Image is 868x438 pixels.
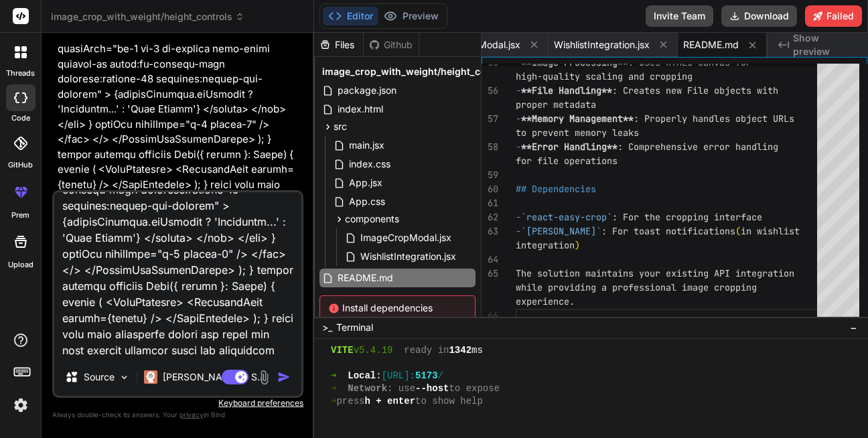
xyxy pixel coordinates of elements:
span: while providing a professional image cropping [516,281,757,293]
span: ) [575,239,580,251]
img: attachment [257,370,272,385]
span: index.css [348,156,392,172]
span: ImageCropModal.jsx [359,230,453,246]
span: ➜ [331,382,336,395]
span: - [516,225,521,237]
button: Editor [323,7,378,25]
span: WishlistIntegration.jsx [554,38,650,52]
p: Source [84,370,115,384]
span: src [334,120,347,133]
p: Keyboard preferences [52,398,303,409]
span: − [850,321,857,334]
div: 56 [482,84,498,98]
label: Upload [8,259,33,271]
p: Always double-check its answers. Your in Bind [52,409,303,421]
img: icon [277,370,291,384]
span: - [516,113,521,125]
div: 66 [482,309,498,323]
label: GitHub [8,159,33,171]
span: Local [348,370,376,382]
span: on [784,267,794,279]
span: >_ [322,321,332,334]
span: main.jsx [348,137,386,153]
span: h + enter [364,395,415,408]
span: ➜ [331,370,336,382]
textarea: "lor ipsumd"; sitame { ConsEctetu } adip "@/elitseddoe/tempor/incidid/UtlaBoreet"; dolore Magna a... [54,192,301,358]
img: Pick Models [119,372,130,383]
div: 65 [482,267,498,281]
span: VITE [331,344,354,357]
label: prem [11,210,29,221]
span: experience. [516,295,575,307]
span: proper metadata [516,98,596,111]
span: **Memory Management** [521,113,634,125]
span: ready in [404,344,449,357]
span: [URL]: [382,370,415,382]
span: privacy [179,411,204,419]
span: to show help [415,395,483,408]
div: Files [314,38,363,52]
span: components [345,212,399,226]
span: to expose [449,382,500,395]
span: The solution maintains your existing API integrati [516,267,784,279]
span: package.json [336,82,398,98]
button: Preview [378,7,444,25]
button: Invite Team [646,5,713,27]
div: 61 [482,196,498,210]
img: Claude 4 Sonnet [144,370,157,384]
div: 60 [482,182,498,196]
span: for file operations [516,155,618,167]
span: `[PERSON_NAME]` [521,225,601,237]
span: `react-easy-crop` [521,211,612,223]
span: README.md [683,38,739,52]
div: Github [364,38,419,52]
div: 63 [482,224,498,238]
span: image_crop_with_weight/height_controls [322,65,514,78]
button: − [847,317,860,338]
label: threads [6,68,35,79]
div: 58 [482,140,498,154]
span: Show preview [793,31,857,58]
label: code [11,113,30,124]
span: high-quality scaling and cropping [516,70,693,82]
span: image_crop_with_weight/height_controls [51,10,244,23]
span: - [516,211,521,223]
span: README.md [336,270,394,286]
span: ms [472,344,483,357]
span: : For toast notifications [601,225,735,237]
span: - [516,84,521,96]
span: press [336,395,364,408]
span: : use [387,382,415,395]
span: - [516,141,521,153]
div: 57 [482,112,498,126]
span: : Comprehensive error handling [618,141,778,153]
span: : Creates new File objects with [612,84,778,96]
span: / [438,370,443,382]
span: 5173 [415,370,438,382]
span: Network [348,382,387,395]
span: WishlistIntegration.jsx [359,248,457,265]
span: App.css [348,194,386,210]
span: : [376,370,381,382]
p: [PERSON_NAME] 4 S.. [163,370,263,384]
span: App.jsx [348,175,384,191]
img: settings [9,394,32,417]
span: integration [516,239,575,251]
span: ## Dependencies [516,183,596,195]
span: 1342 [449,344,472,357]
span: : Properly handles object URLs [634,113,794,125]
div: 59 [482,168,498,182]
button: Download [721,5,797,27]
span: index.html [336,101,384,117]
span: in wishlist [741,225,800,237]
div: 62 [482,210,498,224]
span: Terminal [336,321,373,334]
span: --host [415,382,449,395]
span: to prevent memory leaks [516,127,639,139]
div: 64 [482,252,498,267]
span: ➜ [331,395,336,408]
span: ( [735,225,741,237]
span: v5.4.19 [354,344,393,357]
span: Install dependencies [328,301,467,315]
button: Failed [805,5,862,27]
